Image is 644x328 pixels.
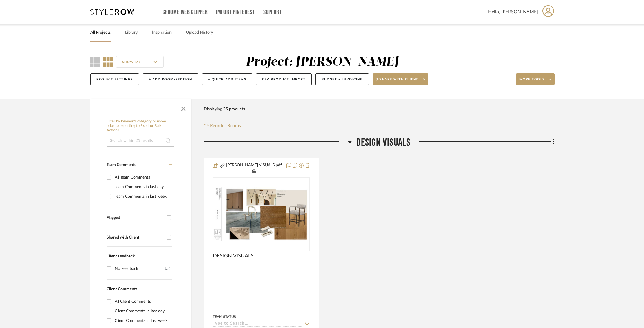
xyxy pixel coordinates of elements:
[107,235,164,240] div: Shared with Client
[246,56,398,68] div: Project: [PERSON_NAME]
[107,254,135,258] span: Client Feedback
[143,73,198,85] button: + Add Room/Section
[204,103,245,115] div: Displaying 25 products
[186,29,213,37] a: Upload History
[152,29,172,37] a: Inspiration
[115,173,170,182] div: All Team Comments
[165,264,170,273] div: (24)
[373,73,428,85] button: Share with client
[213,321,303,327] input: Type to Search…
[178,102,189,113] button: Close
[315,73,369,85] button: Budget & Invoicing
[115,264,165,273] div: No Feedback
[115,182,170,192] div: Team Comments in last day
[225,162,283,174] button: [PERSON_NAME] VISUALS.pdf
[356,136,411,149] span: DESIGN VISUALS
[213,314,236,319] div: Team Status
[163,10,208,15] a: Chrome Web Clipper
[216,10,255,15] a: Import Pinterest
[204,122,241,129] button: Reorder Rooms
[263,10,282,15] a: Support
[488,8,538,15] span: Hello, [PERSON_NAME]
[107,163,136,167] span: Team Comments
[107,119,174,133] h6: Filter by keyword, category or name prior to exporting to Excel or Bulk Actions
[107,287,137,291] span: Client Comments
[256,73,312,85] button: CSV Product Import
[213,253,254,259] span: DESIGN VISUALS
[90,73,139,85] button: Project Settings
[516,73,555,85] button: More tools
[107,135,174,147] input: Search within 25 results
[519,77,545,86] span: More tools
[213,187,309,241] img: DESIGN VISUALS
[90,29,111,37] a: All Projects
[202,73,252,85] button: + Quick Add Items
[125,29,138,37] a: Library
[115,192,170,201] div: Team Comments in last week
[115,297,170,306] div: All Client Comments
[115,316,170,325] div: Client Comments in last week
[107,215,164,220] div: Flagged
[210,122,241,129] span: Reorder Rooms
[115,307,170,316] div: Client Comments in last day
[376,77,418,86] span: Share with client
